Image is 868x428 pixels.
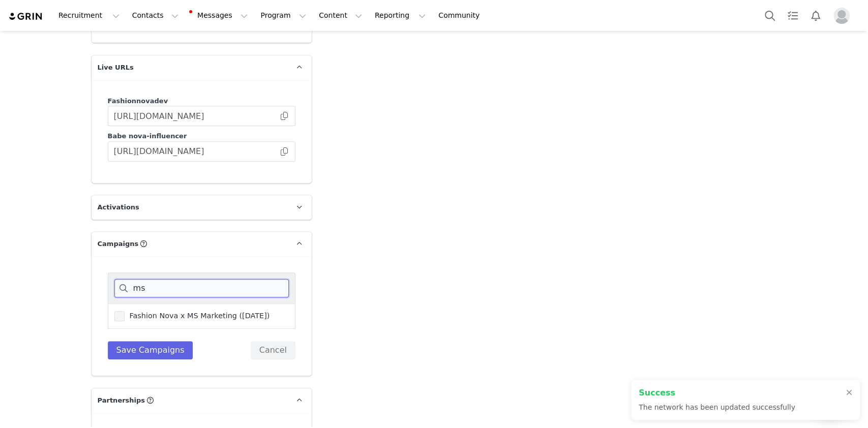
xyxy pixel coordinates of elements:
span: Activations [98,202,139,212]
body: Rich Text Area. Press ALT-0 for help. [8,8,417,19]
button: Program [254,4,312,27]
img: placeholder-profile.jpg [833,8,850,24]
span: Fashion Nova x MS Marketing ([DATE]) [125,311,270,321]
button: Search [759,4,781,27]
span: Campaigns [98,239,139,249]
img: grin logo [8,12,44,21]
a: Tasks [782,4,804,27]
span: Fashionnovadev [108,97,168,105]
button: Save Campaigns [108,341,193,359]
input: Search campaigns [114,279,289,297]
button: Profile [827,8,860,24]
button: Content [313,4,368,27]
p: The network has been updated successfully [639,402,795,413]
button: Contacts [126,4,185,27]
button: Messages [185,4,254,27]
button: Cancel [251,341,295,359]
a: Community [432,4,490,27]
span: Babe nova-influencer [108,132,187,140]
h2: Success [639,387,795,399]
button: Reporting [369,4,432,27]
span: Live URLs [98,63,134,73]
span: Partnerships [98,395,145,406]
button: Notifications [804,4,827,27]
button: Recruitment [52,4,126,27]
